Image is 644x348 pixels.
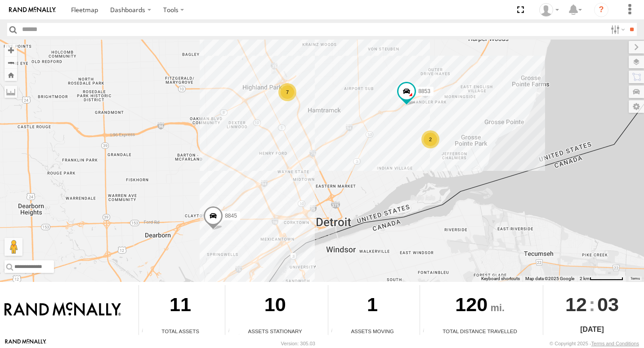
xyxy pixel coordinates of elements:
[597,285,619,324] span: 03
[225,328,239,335] div: Total number of assets current stationary.
[418,88,430,94] span: 8853
[580,276,590,281] span: 2 km
[139,327,222,335] div: Total Assets
[4,56,17,69] button: Zoom out
[5,339,46,348] a: Visit our Website
[420,285,540,327] div: 120
[420,328,434,335] div: Total distance travelled by all assets within specified date range and applied filters
[139,285,222,327] div: 11
[543,324,641,335] div: [DATE]
[550,341,639,346] div: © Copyright 2025 -
[594,3,608,17] i: ?
[420,327,540,335] div: Total Distance Travelled
[4,85,17,98] label: Measure
[4,302,121,317] img: Rand McNally
[139,328,152,335] div: Total number of Enabled Assets
[543,285,641,324] div: :
[328,328,342,335] div: Total number of assets current in transit.
[328,285,416,327] div: 1
[591,341,639,346] a: Terms and Conditions
[421,130,439,148] div: 2
[9,7,56,13] img: rand-logo.svg
[525,276,574,281] span: Map data ©2025 Google
[631,277,640,280] a: Terms
[481,276,520,282] button: Keyboard shortcuts
[629,100,644,113] label: Map Settings
[328,327,416,335] div: Assets Moving
[225,327,325,335] div: Assets Stationary
[607,23,626,36] label: Search Filter Options
[4,238,22,256] button: Drag Pegman onto the map to open Street View
[281,341,315,346] div: Version: 305.03
[565,285,587,324] span: 12
[4,69,17,81] button: Zoom Home
[225,285,325,327] div: 10
[278,83,296,101] div: 7
[4,44,17,56] button: Zoom in
[536,3,562,17] div: Valeo Dash
[225,212,237,219] span: 8845
[577,276,626,282] button: Map Scale: 2 km per 71 pixels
